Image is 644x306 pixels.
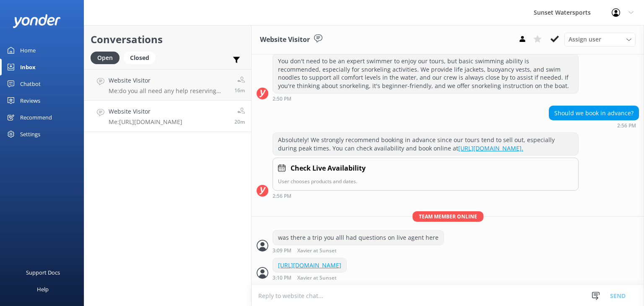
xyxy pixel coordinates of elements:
[297,275,337,281] span: Xavier at Sunset
[20,92,40,109] div: Reviews
[458,144,523,152] a: [URL][DOMAIN_NAME].
[109,76,228,85] h4: Website Visitor
[278,177,573,185] p: User chooses products and dates.
[297,248,337,254] span: Xavier at Sunset
[617,123,636,128] strong: 2:56 PM
[26,264,60,281] div: Support Docs
[20,75,41,92] div: Chatbot
[273,275,291,281] strong: 3:10 PM
[234,87,245,94] span: Sep 12 2025 02:15pm (UTC -05:00) America/Cancun
[84,101,251,132] a: Website VisitorMe:[URL][DOMAIN_NAME]20m
[91,53,124,62] a: Open
[549,106,639,120] div: Should we book in advance?
[260,34,310,45] h3: Website Visitor
[13,14,61,28] img: yonder-white-logo.png
[37,281,49,298] div: Help
[273,231,444,245] div: was there a trip you alll had questions on live agent here
[234,118,245,125] span: Sep 12 2025 02:10pm (UTC -05:00) America/Cancun
[273,193,579,199] div: Sep 12 2025 01:56pm (UTC -05:00) America/Cancun
[20,59,36,75] div: Inbox
[124,52,156,64] div: Closed
[124,53,160,62] a: Closed
[20,109,52,126] div: Recommend
[291,163,366,174] h4: Check Live Availability
[20,126,40,143] div: Settings
[413,211,483,222] span: Team member online
[278,261,341,269] a: [URL][DOMAIN_NAME]
[273,133,578,155] div: Absolutely! We strongly recommend booking in advance since our tours tend to sell out, especially...
[273,96,579,101] div: Sep 12 2025 01:50pm (UTC -05:00) America/Cancun
[569,35,601,44] span: Assign user
[109,107,182,116] h4: Website Visitor
[273,54,578,93] div: You don't need to be an expert swimmer to enjoy our tours, but basic swimming ability is recommen...
[91,31,245,47] h2: Conversations
[273,248,291,254] strong: 3:09 PM
[273,194,291,199] strong: 2:56 PM
[273,96,291,101] strong: 2:50 PM
[20,42,36,59] div: Home
[109,87,228,95] p: Me: do you all need any help reserving local key [DEMOGRAPHIC_DATA] resident here to help
[91,52,119,64] div: Open
[564,33,636,46] div: Assign User
[273,247,444,254] div: Sep 12 2025 02:09pm (UTC -05:00) America/Cancun
[273,275,364,281] div: Sep 12 2025 02:10pm (UTC -05:00) America/Cancun
[549,122,639,128] div: Sep 12 2025 01:56pm (UTC -05:00) America/Cancun
[109,118,182,126] p: Me: [URL][DOMAIN_NAME]
[84,69,251,101] a: Website VisitorMe:do you all need any help reserving local key [DEMOGRAPHIC_DATA] resident here t...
